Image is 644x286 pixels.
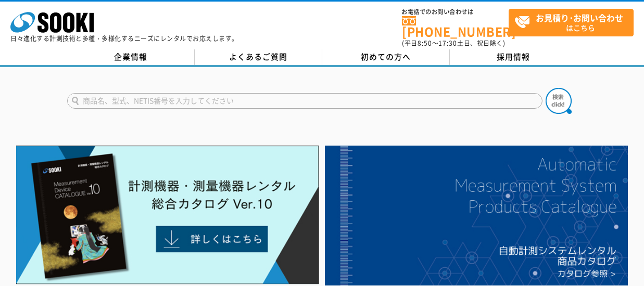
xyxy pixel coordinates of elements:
[322,49,450,65] a: 初めての方へ
[67,49,195,65] a: 企業情報
[509,9,634,36] a: お見積り･お問い合わせはこちら
[361,51,411,62] span: 初めての方へ
[67,93,542,109] input: 商品名、型式、NETIS番号を入力してください
[536,11,623,24] strong: お見積り･お問い合わせ
[16,146,319,284] img: Catalog Ver10
[514,9,633,35] span: はこちら
[450,49,577,65] a: 採用情報
[402,16,509,37] a: [PHONE_NUMBER]
[10,35,238,42] p: 日々進化する計測技術と多種・多様化するニーズにレンタルでお応えします。
[402,38,505,48] span: (平日 ～ 土日、祝日除く)
[325,146,628,285] img: 自動計測システムカタログ
[418,38,432,48] span: 8:50
[402,9,509,15] span: お電話でのお問い合わせは
[195,49,322,65] a: よくあるご質問
[438,38,457,48] span: 17:30
[546,88,572,114] img: btn_search.png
